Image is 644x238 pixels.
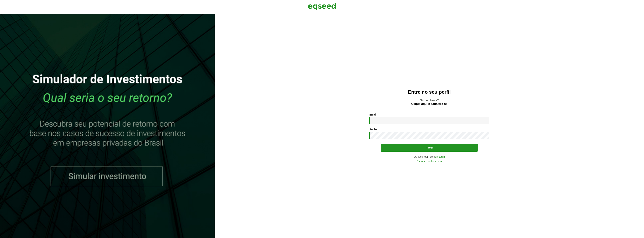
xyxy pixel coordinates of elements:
[308,2,336,11] img: EqSeed Logo
[435,155,445,158] a: LinkedIn
[222,89,637,95] h2: Entre no seu perfil
[369,128,377,131] label: Senha
[411,102,447,105] a: Clique aqui e cadastre-se
[369,113,376,116] label: Email
[381,144,478,152] button: Entrar
[417,160,442,163] a: Esqueci minha senha
[369,155,489,158] div: Ou faça login com
[222,98,637,106] p: Não é cliente?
